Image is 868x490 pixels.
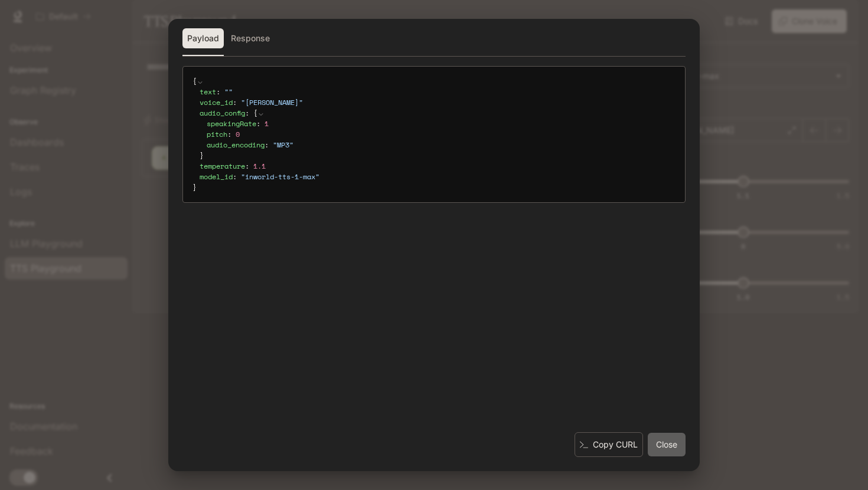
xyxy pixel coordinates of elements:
[207,119,676,129] div: :
[207,129,227,139] span: pitch
[200,161,676,172] div: :
[253,161,266,171] span: 1.1
[241,97,303,107] span: " [PERSON_NAME] "
[200,172,233,182] span: model_id
[253,108,257,118] span: {
[182,28,224,48] button: Payload
[200,108,676,161] div: :
[200,150,204,160] span: }
[200,108,245,118] span: audio_config
[224,87,233,97] span: " "
[226,28,275,48] button: Response
[200,97,233,107] span: voice_id
[207,129,676,140] div: :
[200,87,216,97] span: text
[265,119,269,129] span: 1
[207,140,676,150] div: :
[207,140,265,150] span: audio_encoding
[241,172,319,182] span: " inworld-tts-1-max "
[200,87,676,97] div: :
[200,172,676,182] div: :
[200,97,676,108] div: :
[236,129,240,139] span: 0
[648,433,686,456] button: Close
[575,432,643,458] button: Copy CURL
[192,182,197,192] span: }
[207,119,256,129] span: speakingRate
[200,161,245,171] span: temperature
[273,140,293,150] span: " MP3 "
[192,76,197,86] span: {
